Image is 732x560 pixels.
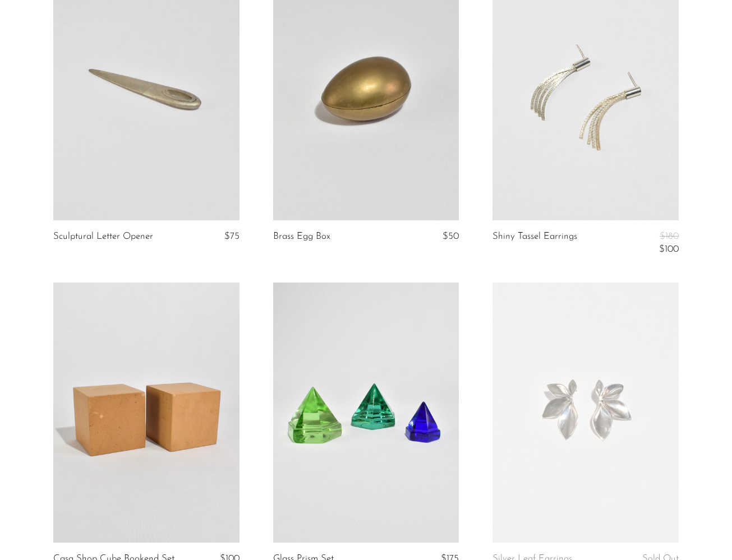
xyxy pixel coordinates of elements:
[53,232,153,242] a: Sculptural Letter Opener
[443,232,459,241] span: $50
[492,232,577,254] a: Shiny Tassel Earrings
[659,244,679,254] span: $100
[273,232,330,242] a: Brass Egg Box
[224,232,240,241] span: $75
[660,232,679,241] span: $180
